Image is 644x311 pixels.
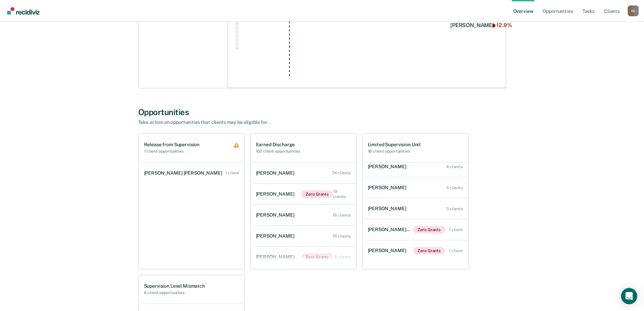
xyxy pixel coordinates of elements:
div: [PERSON_NAME] [256,170,297,176]
div: H J [628,5,639,16]
button: Profile dropdown button [628,5,639,16]
a: [PERSON_NAME]Zero Grants 1 client [365,240,468,261]
a: [PERSON_NAME] 24 clients [253,163,356,183]
div: Open Intercom Messenger [621,288,637,304]
div: [PERSON_NAME] [PERSON_NAME] [144,170,225,176]
div: 16 clients [333,213,351,218]
h1: Earned Discharge [256,142,300,148]
span: Zero Grants [413,247,445,254]
div: 15 clients [333,234,351,239]
div: 1 client [449,227,462,232]
div: 1 client [225,171,239,175]
div: [PERSON_NAME] [368,164,409,170]
a: [PERSON_NAME] [PERSON_NAME] 1 client [141,163,244,183]
div: Opportunities [138,107,506,117]
h2: 18 client opportunities [368,149,421,154]
span: Zero Grants [301,253,333,261]
a: [PERSON_NAME]Zero Grants 19 clients [253,182,356,206]
div: 1 client [449,248,462,253]
div: [PERSON_NAME] [368,248,409,253]
div: 4 clients [446,164,463,169]
span: Zero Grants [413,226,445,234]
a: [PERSON_NAME] 3 clients [365,199,468,218]
img: Recidiviz [7,7,40,15]
div: [PERSON_NAME] [PERSON_NAME] [368,227,413,232]
div: [PERSON_NAME] [368,206,409,212]
h2: 6 client opportunities [144,290,205,295]
span: Zero Grants [301,191,333,198]
div: 19 clients [333,189,351,199]
a: [PERSON_NAME] 4 clients [365,178,468,197]
div: 9 clients [334,255,351,260]
h2: 102 client opportunities [256,149,300,154]
a: [PERSON_NAME] [PERSON_NAME]Zero Grants 1 client [365,219,468,240]
a: [PERSON_NAME] 15 clients [253,226,356,246]
h1: Release from Supervision [144,142,200,148]
div: 4 clients [446,185,463,190]
div: [PERSON_NAME] [256,233,297,239]
a: [PERSON_NAME] [PERSON_NAME]Zero Grants 9 clients [253,247,356,268]
div: [PERSON_NAME] [368,185,409,191]
div: [PERSON_NAME] [256,191,297,197]
h1: Supervision Level Mismatch [144,283,205,289]
div: 24 clients [332,171,351,175]
a: [PERSON_NAME] 16 clients [253,205,356,225]
div: [PERSON_NAME] [PERSON_NAME] [256,254,302,260]
div: [PERSON_NAME] [256,212,297,218]
h1: Limited Supervision Unit [368,142,421,148]
h2: 1 client opportunities [144,149,200,154]
div: 3 clients [446,206,463,211]
div: Take action on opportunities that clients may be eligible for. [138,119,375,125]
a: [PERSON_NAME] 4 clients [365,157,468,176]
